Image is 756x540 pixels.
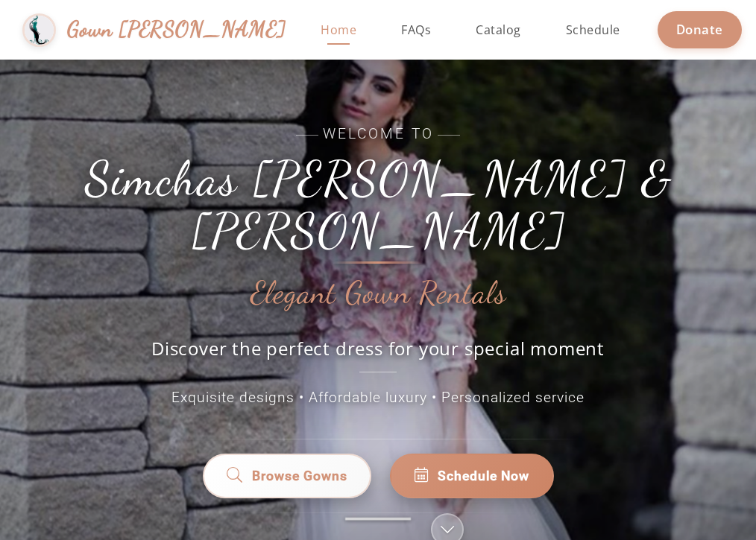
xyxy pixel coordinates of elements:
p: Discover the perfect dress for your special moment [136,336,620,372]
span: Schedule Now [438,466,529,486]
p: Exquisite designs • Affordable luxury • Personalized service [42,387,714,409]
h2: Elegant Gown Rentals [251,276,506,311]
span: Donate [676,21,723,38]
span: Home [321,22,356,38]
span: Browse Gowns [251,466,347,486]
a: Donate [658,11,742,48]
span: FAQs [401,22,431,38]
a: Gown [PERSON_NAME] [22,10,271,51]
span: Welcome to [42,124,714,145]
span: Catalog [476,22,521,38]
span: Gown [PERSON_NAME] [67,13,286,45]
img: Gown Gmach Logo [22,13,56,47]
span: Schedule [566,22,620,38]
h1: Simchas [PERSON_NAME] & [PERSON_NAME] [42,153,714,258]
